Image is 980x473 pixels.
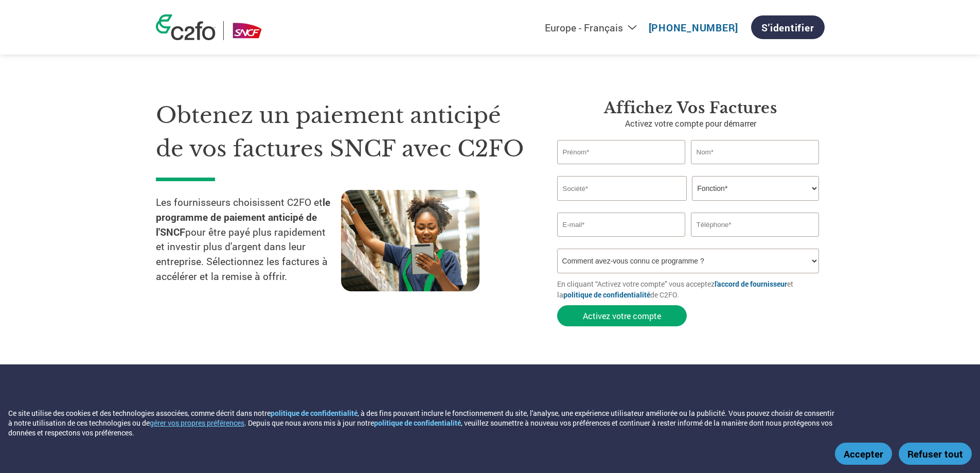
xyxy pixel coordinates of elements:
[557,165,686,172] div: Invalid first name or first name is too long
[557,176,687,201] input: Société*
[557,238,686,244] div: Inavlid Email Address
[557,213,686,237] input: Invalid Email format
[692,176,819,201] select: Title/Role
[691,213,819,237] input: Téléphone*
[374,418,461,428] a: politique de confidentialité
[715,279,787,289] a: l'accord de fournisseur
[271,408,358,418] a: politique de confidentialité
[557,278,825,300] p: En cliquant “Activez votre compte” vous acceptez et la de C2FO.
[899,443,972,465] button: Refuser tout
[563,290,650,300] a: politique de confidentialité
[156,14,216,40] img: c2fo logo
[557,117,825,130] p: Activez votre compte pour démarrer
[835,443,892,465] button: Accepter
[557,202,819,208] div: Invalid company name or company name is too long
[691,165,819,172] div: Invalid last name or last name is too long
[649,21,739,34] a: [PHONE_NUMBER]
[8,408,838,437] div: Ce site utilise des cookies et des technologies associées, comme décrit dans notre , à des fins p...
[150,418,244,428] button: gérer vos propres préférences
[156,195,341,284] p: Les fournisseurs choisissent C2FO et pour être payé plus rapidement et investir plus d'argent dan...
[156,196,330,238] strong: le programme de paiement anticipé de l'SNCF
[341,190,479,291] img: supply chain worker
[156,99,526,165] h1: Obtenez un paiement anticipé de vos factures SNCF avec C2FO
[751,15,824,39] a: S'identifier
[691,238,819,244] div: Inavlid Phone Number
[557,305,687,326] button: Activez votre compte
[231,21,263,40] img: SNCF
[557,140,686,164] input: Prénom*
[557,99,825,117] h3: Affichez vos factures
